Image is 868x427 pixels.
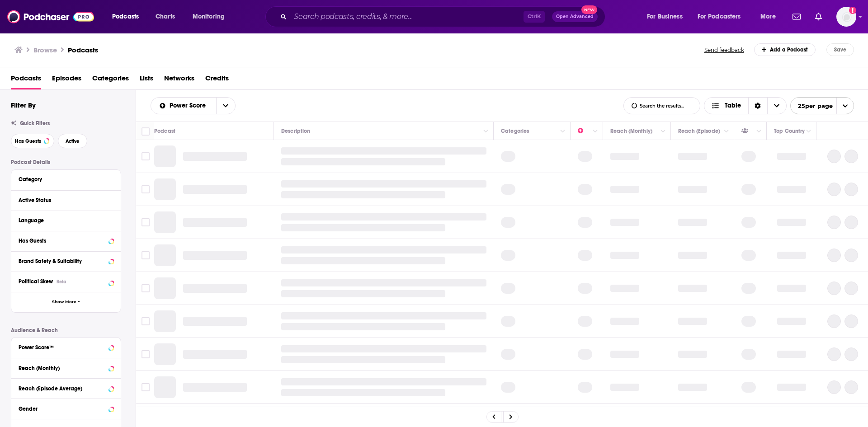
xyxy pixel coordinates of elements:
[205,71,229,89] a: Credits
[552,11,598,22] button: Open AdvancedNew
[19,194,113,206] button: Active Status
[704,97,787,114] button: Choose View
[556,14,594,19] span: Open Advanced
[19,276,113,287] button: Political SkewBeta
[19,215,113,226] button: Language
[692,9,754,24] button: open menu
[19,174,113,185] button: Category
[748,98,767,114] div: Sort Direction
[193,10,225,23] span: Monitoring
[481,126,491,137] button: Column Actions
[154,126,175,136] div: Podcast
[11,159,121,165] p: Podcast Details
[836,7,856,27] span: Logged in as evankrask
[216,98,235,114] button: open menu
[11,101,36,109] h2: Filter By
[52,300,76,305] span: Show More
[19,344,106,351] div: Power Score™
[140,71,153,89] a: Lists
[803,126,814,137] button: Column Actions
[19,406,106,412] div: Gender
[11,292,121,312] button: Show More
[142,284,150,292] span: Toggle select row
[641,9,694,24] button: open menu
[164,71,194,89] a: Networks
[754,126,764,137] button: Column Actions
[811,9,826,24] a: Show notifications dropdown
[142,185,150,193] span: Toggle select row
[11,134,54,148] button: Has Guests
[581,5,598,14] span: New
[281,126,310,136] div: Description
[142,152,150,160] span: Toggle select row
[112,10,139,23] span: Podcasts
[151,97,236,114] h2: Choose List sort
[11,327,121,333] p: Audience & Reach
[524,11,545,23] span: Ctrl K
[754,43,816,56] a: Add a Podcast
[58,134,87,148] button: Active
[754,9,787,24] button: open menu
[721,126,732,137] button: Column Actions
[290,9,524,24] input: Search podcasts, credits, & more...
[142,218,150,226] span: Toggle select row
[849,7,856,14] svg: Add a profile image
[33,46,57,54] h3: Browse
[92,71,129,89] a: Categories
[836,7,856,27] img: User Profile
[19,385,106,392] div: Reach (Episode Average)
[274,6,614,27] div: Search podcasts, credits, & more...
[170,103,209,109] span: Power Score
[19,362,113,373] button: Reach (Monthly)
[19,176,108,183] div: Category
[19,382,113,394] button: Reach (Episode Average)
[678,126,720,136] div: Reach (Episode)
[20,120,50,127] span: Quick Filters
[647,10,683,23] span: For Business
[826,43,854,56] button: Save
[11,71,41,89] a: Podcasts
[156,10,175,23] span: Charts
[501,126,529,136] div: Categories
[789,9,804,24] a: Show notifications dropdown
[19,278,53,285] span: Political Skew
[19,235,113,246] button: Has Guests
[68,46,98,54] a: Podcasts
[590,126,601,137] button: Column Actions
[7,8,94,25] img: Podchaser - Follow, Share and Rate Podcasts
[52,71,81,89] a: Episodes
[142,317,150,325] span: Toggle select row
[774,126,805,136] div: Top Country
[19,255,113,267] button: Brand Safety & Suitability
[557,126,568,137] button: Column Actions
[19,258,106,264] div: Brand Safety & Suitability
[19,238,106,244] div: Has Guests
[760,10,776,23] span: More
[836,7,856,27] button: Show profile menu
[151,103,216,109] button: open menu
[19,217,108,224] div: Language
[106,9,151,24] button: open menu
[725,103,741,109] span: Table
[578,126,590,136] div: Power Score
[142,251,150,259] span: Toggle select row
[19,197,108,203] div: Active Status
[698,10,741,23] span: For Podcasters
[150,9,180,24] a: Charts
[66,139,80,144] span: Active
[186,9,236,24] button: open menu
[658,126,669,137] button: Column Actions
[142,350,150,358] span: Toggle select row
[702,46,747,54] button: Send feedback
[790,97,854,114] button: open menu
[19,341,113,352] button: Power Score™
